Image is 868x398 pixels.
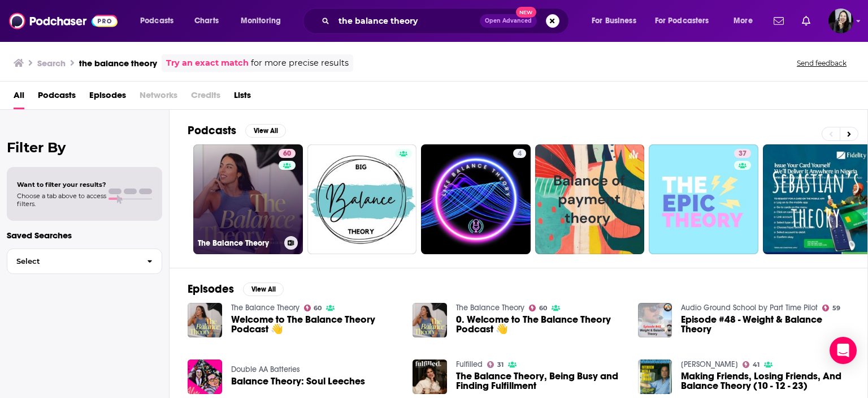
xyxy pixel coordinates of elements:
[456,360,483,369] a: Fulfilled
[649,144,758,254] a: 37
[743,361,759,368] a: 41
[638,360,672,394] img: Making Friends, Losing Friends, And Balance Theory (10 - 12 - 23)
[793,58,850,68] button: Send feedback
[334,12,480,30] input: Search podcasts, credits, & more...
[198,238,280,248] h3: The Balance Theory
[516,7,536,18] span: New
[734,149,751,158] a: 37
[753,362,759,367] span: 41
[648,12,726,30] button: open menu
[188,360,222,394] img: Balance Theory: Soul Leeches
[231,376,365,386] a: Balance Theory: Soul Leeches
[188,123,236,138] h2: Podcasts
[188,303,222,337] img: Welcome to The Balance Theory Podcast 👋
[734,13,753,29] span: More
[188,282,234,296] h2: Episodes
[830,337,857,364] div: Open Intercom Messenger
[188,123,286,138] a: PodcastsView All
[726,12,767,30] button: open menu
[140,13,173,29] span: Podcasts
[89,86,126,109] a: Episodes
[314,306,322,311] span: 60
[191,86,220,109] span: Credits
[9,10,118,32] img: Podchaser - Follow, Share and Rate Podcasts
[7,258,138,265] span: Select
[529,305,547,311] a: 60
[231,365,300,374] a: Double AA Batteries
[655,13,709,29] span: For Podcasters
[14,86,24,109] a: All
[132,12,188,30] button: open menu
[681,360,738,369] a: Luke Ford
[497,362,504,367] span: 31
[231,315,400,334] a: Welcome to The Balance Theory Podcast 👋
[37,58,66,69] h3: Search
[485,18,532,24] span: Open Advanced
[513,149,526,158] a: 4
[7,139,162,156] h2: Filter By
[487,361,504,368] a: 31
[38,86,76,109] a: Podcasts
[283,148,291,160] span: 60
[188,282,284,296] a: EpisodesView All
[79,58,157,69] h3: the balance theory
[241,13,281,29] span: Monitoring
[17,192,106,208] span: Choose a tab above to access filters.
[828,8,853,33] button: Show profile menu
[638,303,672,337] img: Episode #48 - Weight & Balance Theory
[769,11,788,31] a: Show notifications dropdown
[140,86,177,109] span: Networks
[314,8,580,34] div: Search podcasts, credits, & more...
[828,8,853,33] span: Logged in as marypoffenroth
[797,11,815,31] a: Show notifications dropdown
[245,124,286,138] button: View All
[187,12,225,30] a: Charts
[456,303,524,313] a: The Balance Theory
[592,13,636,29] span: For Business
[681,303,818,313] a: Audio Ground School by Part Time Pilot
[17,181,106,189] span: Want to filter your results?
[251,57,349,70] span: for more precise results
[231,303,300,313] a: The Balance Theory
[194,13,219,29] span: Charts
[413,360,447,394] img: The Balance Theory, Being Busy and Finding Fulfillment
[681,315,849,334] a: Episode #48 - Weight & Balance Theory
[539,306,547,311] span: 60
[828,8,853,33] img: User Profile
[739,148,747,160] span: 37
[480,14,537,28] button: Open AdvancedNew
[584,12,650,30] button: open menu
[279,149,296,158] a: 60
[681,371,849,391] a: Making Friends, Losing Friends, And Balance Theory (10 - 12 - 23)
[193,144,303,254] a: 60The Balance Theory
[304,305,322,311] a: 60
[233,12,296,30] button: open menu
[7,230,162,241] p: Saved Searches
[832,306,840,311] span: 59
[234,86,251,109] a: Lists
[413,303,447,337] img: 0. Welcome to The Balance Theory Podcast 👋
[421,144,531,254] a: 4
[456,371,624,391] a: The Balance Theory, Being Busy and Finding Fulfillment
[822,305,840,311] a: 59
[7,249,162,274] button: Select
[456,315,624,334] a: 0. Welcome to The Balance Theory Podcast 👋
[243,283,284,296] button: View All
[166,57,249,70] a: Try an exact match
